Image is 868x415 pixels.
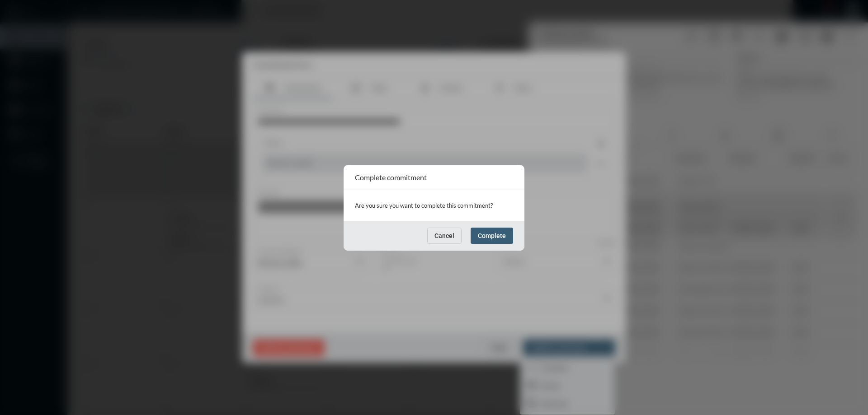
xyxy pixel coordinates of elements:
p: Are you sure you want to complete this commitment? [355,199,513,212]
button: Cancel [427,228,462,244]
span: Complete [478,232,506,239]
h2: Complete commitment [355,173,427,182]
span: Cancel [434,232,454,239]
button: Complete [471,228,513,244]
